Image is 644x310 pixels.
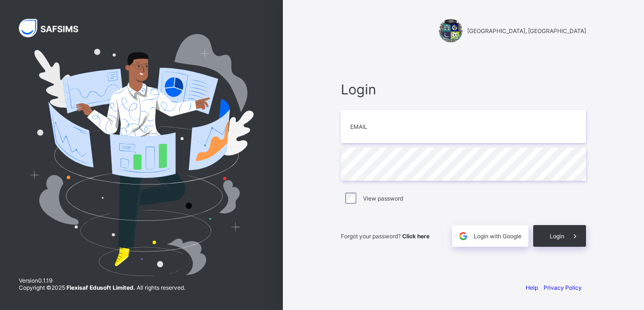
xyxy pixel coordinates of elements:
[363,195,403,202] label: View password
[19,19,90,37] img: SAFSIMS Logo
[341,81,586,98] span: Login
[19,277,185,284] span: Version 0.1.19
[19,284,185,291] span: Copyright © 2025 All rights reserved.
[66,284,135,291] strong: Flexisaf Edusoft Limited.
[341,233,429,240] span: Forgot your password?
[550,233,564,240] span: Login
[467,27,586,34] span: [GEOGRAPHIC_DATA], [GEOGRAPHIC_DATA]
[544,284,582,291] a: Privacy Policy
[526,284,538,291] a: Help
[474,233,521,240] span: Login with Google
[402,233,429,240] a: Click here
[458,231,469,242] img: google.396cfc9801f0270233282035f929180a.svg
[29,34,254,276] img: Hero Image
